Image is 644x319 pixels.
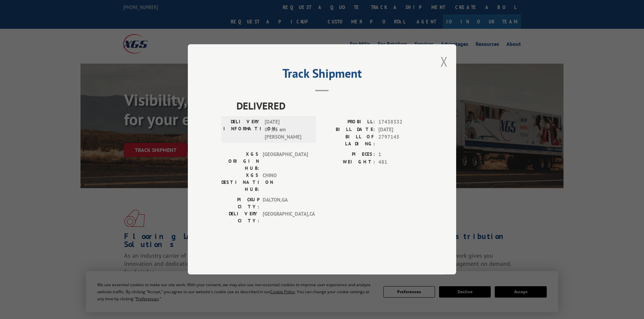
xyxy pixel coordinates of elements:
span: DALTON , GA [263,196,308,211]
label: PIECES: [322,151,375,159]
span: [DATE] 07:55 am [PERSON_NAME] [265,118,310,141]
span: 17438332 [378,118,423,126]
label: WEIGHT: [322,158,375,166]
span: DELIVERED [236,98,423,113]
label: XGS ORIGIN HUB: [221,151,259,172]
label: XGS DESTINATION HUB: [221,172,259,193]
button: Close modal [440,53,448,70]
label: DELIVERY CITY: [221,211,259,225]
span: [GEOGRAPHIC_DATA] , CA [263,211,308,225]
span: CHINO [263,172,308,193]
span: 1 [378,151,423,159]
span: [DATE] [378,126,423,134]
span: 2797145 [378,134,423,148]
label: DELIVERY INFORMATION: [223,118,261,141]
h2: Track Shipment [221,69,423,81]
span: 481 [378,158,423,166]
label: PROBILL: [322,118,375,126]
label: PICKUP CITY: [221,196,259,211]
label: BILL OF LADING: [322,134,375,148]
label: BILL DATE: [322,126,375,134]
span: [GEOGRAPHIC_DATA] [263,151,308,172]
